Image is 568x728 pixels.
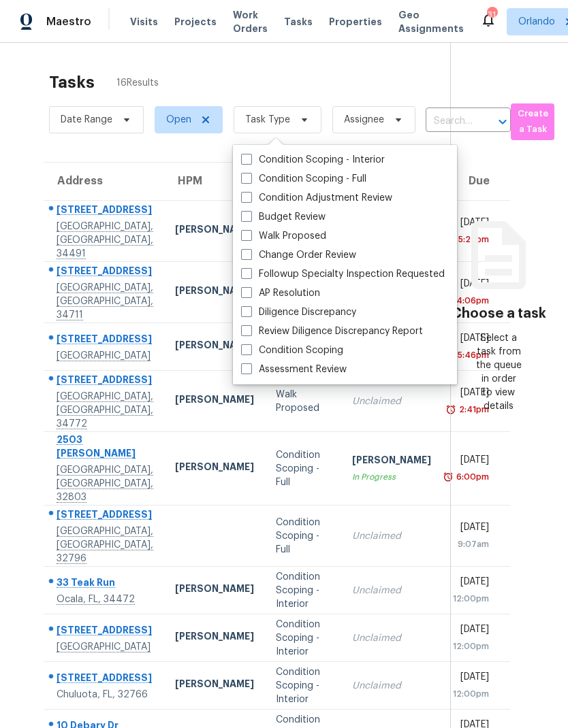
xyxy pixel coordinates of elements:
div: Chuluota, FL, 32766 [57,688,153,701]
div: [PERSON_NAME] [175,338,254,355]
span: Maestro [46,15,91,29]
div: [PERSON_NAME] [175,582,254,599]
div: Unclaimed [352,584,431,597]
span: Open [166,113,191,127]
div: Unclaimed [352,679,431,693]
span: Task Type [245,113,290,127]
label: Budget Review [241,210,326,224]
th: HPM [164,163,265,201]
img: Overdue Alarm Icon [443,470,454,484]
div: Walk Proposed [276,388,330,415]
label: Condition Adjustment Review [241,191,392,205]
label: Assessment Review [241,363,347,376]
div: [PERSON_NAME] [175,460,254,477]
div: Unclaimed [352,395,431,408]
span: 16 Results [116,76,159,90]
button: Create a Task [511,103,554,140]
h2: Tasks [49,76,95,89]
label: Condition Scoping - Interior [241,153,385,167]
span: Work Orders [233,8,268,35]
span: Tasks [284,17,313,27]
label: Condition Scoping [241,344,343,357]
label: AP Resolution [241,286,320,300]
span: Date Range [61,113,112,127]
label: Change Order Review [241,248,356,262]
div: Condition Scoping - Interior [276,665,330,706]
span: Orlando [518,15,555,29]
input: Search by address [426,111,473,132]
div: Condition Scoping - Interior [276,618,330,659]
span: Visits [130,15,158,29]
div: [PERSON_NAME] [175,393,254,410]
label: Condition Scoping - Full [241,172,366,186]
th: Address [44,163,164,201]
div: Condition Scoping - Interior [276,570,330,611]
div: 31 [487,8,496,22]
label: Walk Proposed [241,229,326,243]
label: Review Diligence Discrepancy Report [241,325,423,338]
label: Followup Specialty Inspection Requested [241,267,445,281]
div: [PERSON_NAME] [352,453,431,470]
div: [PERSON_NAME] [175,677,254,694]
img: Overdue Alarm Icon [445,403,456,416]
h3: Choose a task [452,307,546,320]
div: Condition Scoping - Full [276,516,330,557]
div: Select a task from the queue in order to view details [475,331,522,413]
div: In Progress [352,470,431,484]
span: Projects [174,15,217,29]
div: [PERSON_NAME] [175,222,254,239]
div: Unclaimed [352,631,431,645]
button: Open [493,112,512,131]
span: Geo Assignments [398,8,464,35]
div: [PERSON_NAME] [175,284,254,301]
span: Properties [329,15,382,29]
div: Condition Scoping - Full [276,448,330,489]
label: Diligence Discrepancy [241,305,356,319]
div: [PERSON_NAME] [175,629,254,646]
div: Unclaimed [352,529,431,543]
span: Create a Task [518,106,548,137]
span: Assignee [344,113,384,127]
